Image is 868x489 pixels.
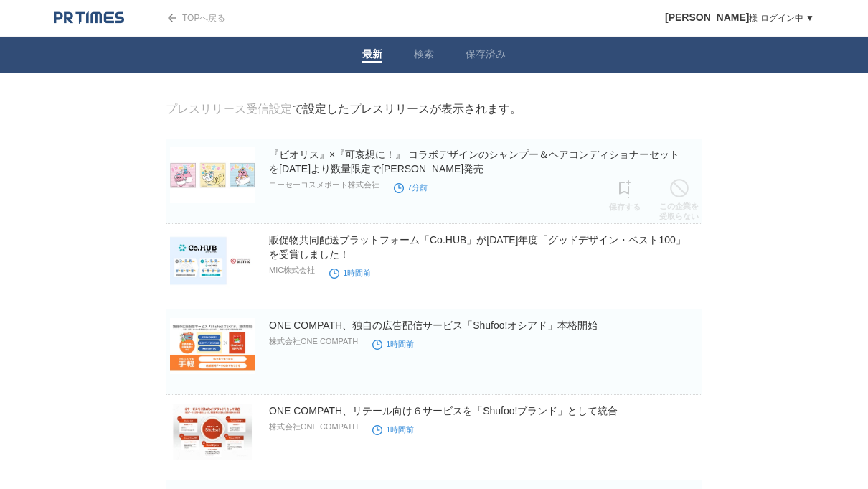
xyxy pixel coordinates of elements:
p: コーセーコスメポート株式会社 [269,180,379,190]
a: 保存する [609,176,641,212]
a: TOPへ戻る [146,13,225,23]
img: ONE COMPATH、リテール向け６サービスを「Shufoo!ブランド」として統合 [170,404,255,460]
time: 7分前 [394,183,428,192]
p: 株式会社ONE COMPATH [269,336,358,347]
span: [PERSON_NAME] [665,11,749,23]
div: で設定したプレスリリースが表示されます。 [166,102,522,117]
time: 1時間前 [372,425,414,434]
img: 『ビオリス』×『可哀想に！』 コラボデザインのシャンプー＆ヘアコンディショナーセットを11月4日より数量限定で順次発売 [170,147,255,203]
img: arrow.png [168,14,176,22]
a: 保存済み [466,48,506,63]
a: [PERSON_NAME]様 ログイン中 ▼ [665,13,814,23]
a: 最新 [362,48,382,63]
a: 検索 [414,48,434,63]
p: MIC株式会社 [269,265,315,276]
time: 1時間前 [329,269,371,277]
a: 『ビオリス』×『可哀想に！』 コラボデザインのシャンプー＆ヘアコンディショナーセットを[DATE]より数量限定で[PERSON_NAME]発売 [269,149,679,174]
a: 販促物共同配送プラットフォーム「Co.HUB」が[DATE]年度「グッドデザイン・ベスト100」を受賞しました！ [269,234,686,260]
img: 販促物共同配送プラットフォーム「Co.HUB」が2025年度「グッドデザイン・ベスト100」を受賞しました！ [170,233,255,289]
p: 株式会社ONE COMPATH [269,422,358,432]
time: 1時間前 [372,340,414,348]
img: logo.png [54,11,124,25]
a: ONE COMPATH、独自の広告配信サービス「Shufoo!オシアド」本格開始 [269,320,598,331]
a: ONE COMPATH、リテール向け６サービスを「Shufoo!ブランド」として統合 [269,405,618,416]
a: この企業を受取らない [659,175,699,221]
img: ONE COMPATH、独自の広告配信サービス「Shufoo!オシアド」本格開始 [170,318,255,374]
a: プレスリリース受信設定 [166,103,292,115]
